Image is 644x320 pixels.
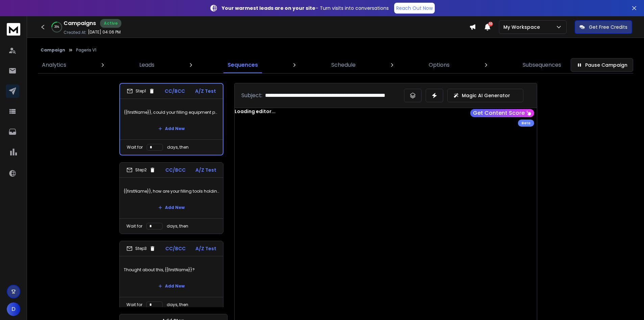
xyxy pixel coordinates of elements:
[64,19,96,27] h1: Campaigns
[165,245,186,252] p: CC/BCC
[153,122,190,135] button: Add New
[165,88,185,94] p: CC/BCC
[119,241,223,313] li: Step3CC/BCCA/Z TestThought about this, {{firstName}}?Add NewWait fordays, then
[76,47,96,53] p: Pageris V1
[153,201,190,214] button: Add New
[327,57,360,73] a: Schedule
[167,302,188,307] p: days, then
[222,5,389,12] p: – Turn visits into conversations
[503,24,543,30] p: My Workspace
[153,279,190,293] button: Add New
[523,61,561,69] p: Subsequences
[470,109,534,117] button: Get Content Score
[575,20,632,34] button: Get Free Credits
[88,29,121,35] p: [DATE] 04:06 PM
[165,167,186,173] p: CC/BCC
[100,19,121,28] div: Active
[126,167,156,173] div: Step 2
[167,223,188,229] p: days, then
[331,61,356,69] p: Schedule
[64,30,87,35] p: Created At:
[126,302,142,307] p: Wait for
[396,5,433,12] p: Reach Out Now
[394,3,435,14] a: Reach Out Now
[7,302,20,316] button: D
[589,24,627,30] p: Get Free Credits
[195,167,216,173] p: A/Z Test
[38,57,70,73] a: Analytics
[124,103,219,122] p: {{firstName}}, could your filling equipment perform better?
[126,223,142,229] p: Wait for
[124,260,219,279] p: Thought about this, {{firstName}}?
[241,91,262,100] p: Subject:
[41,47,65,53] button: Campaign
[425,57,454,73] a: Options
[223,57,262,73] a: Sequences
[518,120,534,127] div: Beta
[119,83,223,155] li: Step1CC/BCCA/Z Test{{firstName}}, could your filling equipment perform better?Add NewWait fordays...
[462,92,510,99] p: Magic AI Generator
[222,5,315,12] strong: Your warmest leads are on your site
[195,245,216,252] p: A/Z Test
[429,61,450,69] p: Options
[235,108,537,115] div: Loading editor...
[127,88,155,94] div: Step 1
[519,57,565,73] a: Subsequences
[447,89,523,102] button: Magic AI Generator
[54,25,59,29] p: 26 %
[124,182,219,201] p: {{firstName}}, how are your filling tools holding up in the heat?
[195,88,216,94] p: A/Z Test
[228,61,258,69] p: Sequences
[42,61,66,69] p: Analytics
[135,57,159,73] a: Leads
[119,162,223,234] li: Step2CC/BCCA/Z Test{{firstName}}, how are your filling tools holding up in the heat?Add NewWait f...
[126,246,156,252] div: Step 3
[167,145,189,150] p: days, then
[7,23,20,36] img: logo
[488,22,493,26] span: 50
[139,61,154,69] p: Leads
[127,145,143,150] p: Wait for
[571,58,633,72] button: Pause Campaign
